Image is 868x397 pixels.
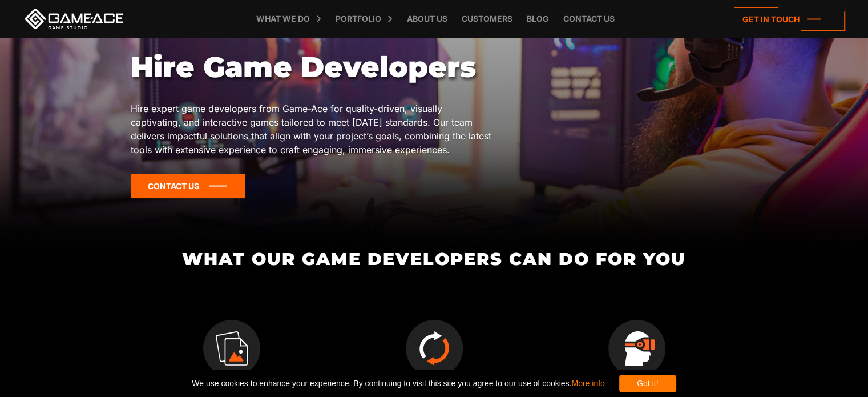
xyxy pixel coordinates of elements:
a: More info [571,379,604,388]
h1: Hire Game Developers [131,50,495,85]
img: Game Prototyping [203,320,260,377]
h2: What Our Game Developers Can Do for You [130,250,738,268]
img: AR/VR Game Development [608,320,665,377]
span: We use cookies to enhance your experience. By continuing to visit this site you agree to our use ... [192,375,604,392]
a: Get in touch [734,7,845,31]
img: Full-Сycle Development [406,320,463,377]
div: Got it! [619,375,676,392]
